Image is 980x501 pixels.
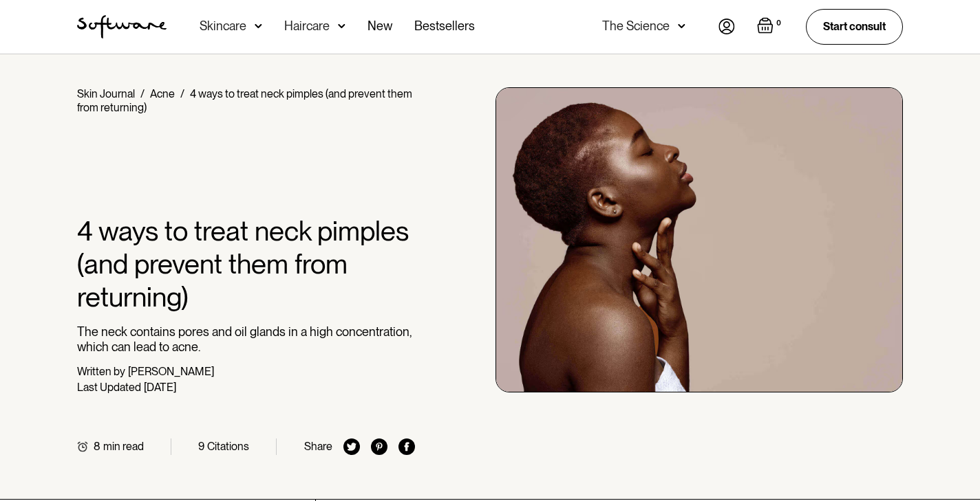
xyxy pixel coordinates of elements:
img: facebook icon [398,438,415,455]
img: twitter icon [343,438,360,455]
div: Skincare [200,19,246,33]
div: 0 [774,17,784,30]
img: arrow down [678,19,685,33]
img: pinterest icon [371,438,387,455]
a: home [77,15,167,38]
div: min read [103,440,144,453]
div: [PERSON_NAME] [128,365,214,378]
img: arrow down [255,19,262,33]
div: / [140,87,145,100]
div: 8 [94,440,100,453]
a: Acne [150,87,175,100]
a: Start consult [806,9,903,44]
div: Written by [77,365,125,378]
div: / [180,87,184,100]
div: The Science [602,19,670,33]
h1: 4 ways to treat neck pimples (and prevent them from returning) [77,214,415,313]
div: Last Updated [77,381,141,394]
p: The neck contains pores and oil glands in a high concentration, which can lead to acne. [77,324,415,354]
a: Skin Journal [77,87,135,100]
img: arrow down [338,19,345,33]
div: 4 ways to treat neck pimples (and prevent them from returning) [77,87,412,114]
a: Open empty cart [757,17,784,36]
div: Haircare [284,19,330,33]
div: 9 [198,440,204,453]
div: [DATE] [144,381,176,394]
div: Citations [207,440,249,453]
img: Software Logo [77,15,167,38]
div: Share [304,440,332,453]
